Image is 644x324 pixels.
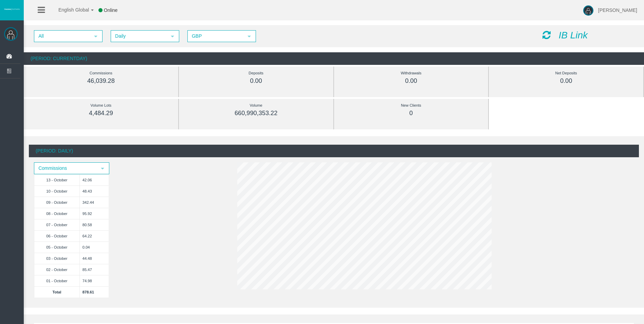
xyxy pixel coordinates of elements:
td: 64.22 [79,230,109,241]
td: 08 - October [34,208,80,219]
div: (Period: CurrentDay) [24,52,644,65]
img: user-image [583,5,593,16]
td: 07 - October [34,219,80,230]
div: New Clients [349,102,473,109]
td: Total [34,286,80,298]
span: English Global [50,7,89,13]
img: logo.svg [3,8,20,11]
td: 0.04 [79,241,109,253]
td: 74.98 [79,275,109,286]
div: (Period: Daily) [29,145,639,157]
i: IB Link [558,30,588,40]
td: 95.92 [79,208,109,219]
td: 80.58 [79,219,109,230]
td: 44.48 [79,253,109,264]
td: 06 - October [34,230,80,241]
td: 48.43 [79,185,109,197]
td: 342.44 [79,197,109,208]
td: 05 - October [34,241,80,253]
span: GBP [188,31,243,41]
div: 660,990,353.22 [194,109,318,117]
td: 09 - October [34,197,80,208]
span: select [93,34,98,39]
td: 10 - October [34,185,80,197]
td: 42.06 [79,174,109,185]
td: 878.61 [79,286,109,298]
div: 0 [349,109,473,117]
span: Daily [111,31,166,41]
span: select [170,34,175,39]
div: 0.00 [349,77,473,85]
div: 4,484.29 [39,109,163,117]
span: select [246,34,252,39]
td: 03 - October [34,253,80,264]
span: Commissions [35,163,96,174]
i: Reload Dashboard [542,30,551,40]
div: Volume Lots [39,102,163,109]
div: 46,039.28 [39,77,163,85]
span: Online [104,7,117,13]
td: 02 - October [34,264,80,275]
td: 01 - October [34,275,80,286]
td: 85.47 [79,264,109,275]
div: Withdrawals [349,69,473,77]
div: Net Deposits [504,69,628,77]
div: 0.00 [504,77,628,85]
span: select [100,166,105,171]
div: Commissions [39,69,163,77]
div: Deposits [194,69,318,77]
div: 0.00 [194,77,318,85]
div: Volume [194,102,318,109]
span: [PERSON_NAME] [598,7,637,13]
span: All [35,31,90,41]
td: 13 - October [34,174,80,185]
